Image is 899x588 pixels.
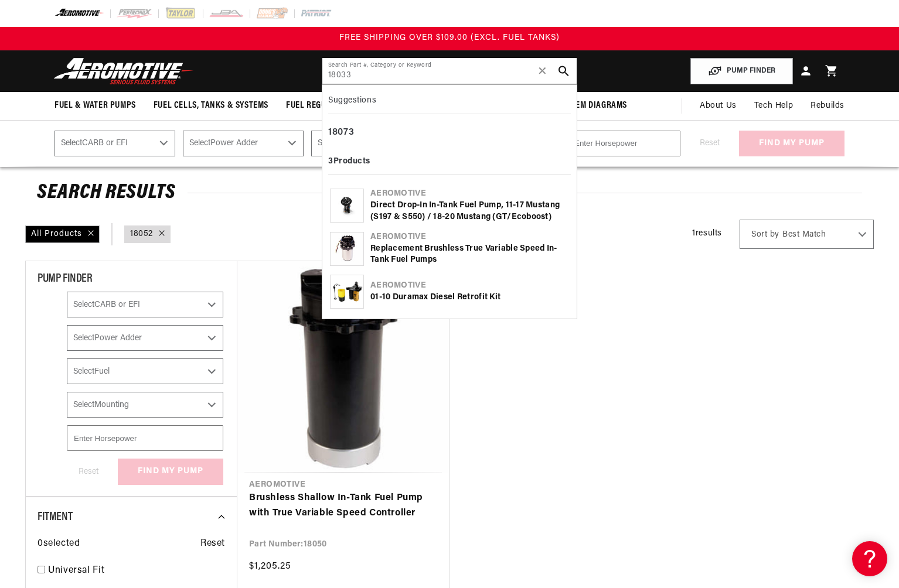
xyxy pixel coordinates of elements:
[25,225,100,243] div: All Products
[48,563,225,579] a: Universal Fit
[549,92,636,119] summary: System Diagrams
[145,92,277,119] summary: Fuel Cells, Tanks & Systems
[331,233,363,265] img: Replacement Brushless True Variable Speed In-Tank Fuel Pumps
[811,100,844,112] span: Rebuilds
[50,57,197,85] img: Aeromotive
[200,536,225,552] span: Reset
[328,91,571,114] div: Suggestions
[67,425,223,451] input: Enter Horsepower
[751,229,779,241] span: Sort by
[370,200,569,223] div: Direct Drop-In In-Tank Fuel Pump, 11-17 Mustang (S197 & S550) / 18-20 Mustang (GT/Ecoboost)
[370,231,569,243] div: Aeromotive
[690,58,793,84] button: PUMP FINDER
[55,100,136,112] span: Fuel & Water Pumps
[67,392,223,418] select: Mounting
[311,131,432,156] select: Fuel
[67,358,223,384] select: Fuel
[700,101,737,110] span: About Us
[37,184,862,203] h2: Search Results
[130,228,153,241] a: 18052
[55,131,175,156] select: CARB or EFI
[740,220,874,249] select: Sort by
[537,61,548,80] span: ✕
[328,123,571,143] div: 18073
[38,273,93,285] span: PUMP FINDER
[286,100,355,112] span: Fuel Regulators
[331,281,363,303] img: 01-10 Duramax Diesel Retrofit Kit
[183,131,304,156] select: Power Adder
[38,511,72,523] span: Fitment
[339,33,560,42] span: FREE SHIPPING OVER $109.00 (EXCL. FUEL TANKS)
[370,292,569,303] div: 01-10 Duramax Diesel Retrofit Kit
[370,188,569,200] div: Aeromotive
[154,100,268,112] span: Fuel Cells, Tanks & Systems
[331,194,363,217] img: Direct Drop-In In-Tank Fuel Pump, 11-17 Mustang (S197 & S550) / 18-20 Mustang (GT/Ecoboost)
[745,92,802,120] summary: Tech Help
[370,243,569,266] div: Replacement Brushless True Variable Speed In-Tank Fuel Pumps
[567,131,680,156] input: Enter Horsepower
[322,58,577,84] input: Search by Part Number, Category or Keyword
[558,100,627,112] span: System Diagrams
[692,229,722,238] span: 1 results
[67,292,223,317] select: CARB or EFI
[691,92,745,120] a: About Us
[46,92,145,119] summary: Fuel & Water Pumps
[802,92,853,120] summary: Rebuilds
[38,536,80,552] span: 0 selected
[754,100,793,112] span: Tech Help
[370,280,569,292] div: Aeromotive
[249,491,437,521] a: Brushless Shallow In-Tank Fuel Pump with True Variable Speed Controller
[551,58,577,84] button: search button
[277,92,363,119] summary: Fuel Regulators
[328,157,370,166] b: 3 Products
[67,325,223,351] select: Power Adder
